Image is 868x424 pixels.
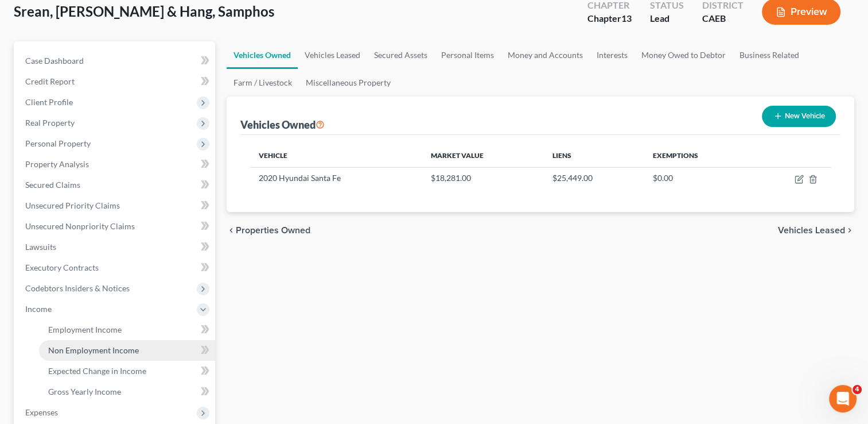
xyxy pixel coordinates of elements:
[25,138,91,148] span: Personal Property
[39,381,215,402] a: Gross Yearly Income
[48,325,122,334] span: Employment Income
[16,71,215,92] a: Credit Report
[16,154,215,175] a: Property Analysis
[16,175,215,195] a: Secured Claims
[845,226,854,235] i: chevron_right
[16,51,215,71] a: Case Dashboard
[25,201,120,210] span: Unsecured Priority Claims
[635,41,733,69] a: Money Owed to Debtor
[543,144,644,167] th: Liens
[25,97,73,107] span: Client Profile
[25,159,89,169] span: Property Analysis
[25,180,80,190] span: Secured Claims
[16,237,215,257] a: Lawsuits
[236,226,310,235] span: Properties Owned
[25,242,56,252] span: Lawsuits
[250,167,422,189] td: 2020 Hyundai Santa Fe
[16,216,215,237] a: Unsecured Nonpriority Claims
[501,41,590,69] a: Money and Accounts
[762,106,836,127] button: New Vehicle
[25,221,135,231] span: Unsecured Nonpriority Claims
[25,263,99,272] span: Executory Contracts
[590,41,635,69] a: Interests
[227,41,298,69] a: Vehicles Owned
[48,345,139,355] span: Non Employment Income
[39,340,215,361] a: Non Employment Income
[16,195,215,216] a: Unsecured Priority Claims
[778,226,845,235] span: Vehicles Leased
[14,3,274,20] span: Srean, [PERSON_NAME] & Hang, Samphos
[25,76,75,86] span: Credit Report
[240,118,325,132] div: Vehicles Owned
[733,41,806,69] a: Business Related
[644,144,753,167] th: Exemptions
[422,144,543,167] th: Market Value
[702,12,744,25] div: CAEB
[422,167,543,189] td: $18,281.00
[227,226,236,235] i: chevron_left
[543,167,644,189] td: $25,449.00
[25,407,58,417] span: Expenses
[39,319,215,340] a: Employment Income
[25,304,52,314] span: Income
[39,361,215,381] a: Expected Change in Income
[621,13,632,24] span: 13
[367,41,434,69] a: Secured Assets
[829,385,857,413] iframe: Intercom live chat
[227,69,299,97] a: Farm / Livestock
[587,12,632,25] div: Chapter
[778,226,854,235] button: Vehicles Leased chevron_right
[434,41,501,69] a: Personal Items
[853,385,862,394] span: 4
[650,12,684,25] div: Lead
[298,41,367,69] a: Vehicles Leased
[48,387,121,396] span: Gross Yearly Income
[299,69,398,97] a: Miscellaneous Property
[250,144,422,167] th: Vehicle
[16,257,215,278] a: Executory Contracts
[48,366,146,376] span: Expected Change in Income
[25,118,75,128] span: Real Property
[227,226,310,235] button: chevron_left Properties Owned
[644,167,753,189] td: $0.00
[25,283,130,293] span: Codebtors Insiders & Notices
[25,56,84,65] span: Case Dashboard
